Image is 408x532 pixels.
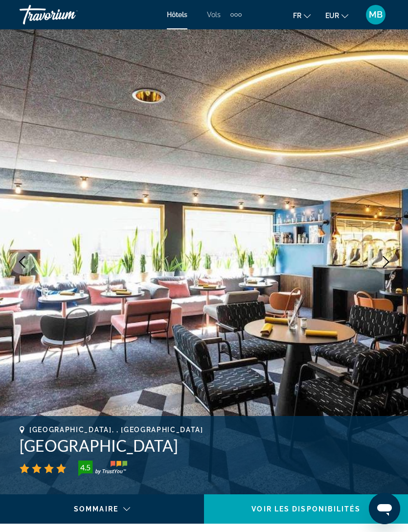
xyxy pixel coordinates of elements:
button: Previous image [10,250,34,274]
a: Vols [207,11,221,19]
span: [GEOGRAPHIC_DATA], , [GEOGRAPHIC_DATA] [29,426,204,434]
h1: [GEOGRAPHIC_DATA] [20,436,388,456]
button: Voir les disponibilités [204,494,408,524]
button: Extra navigation items [230,7,242,23]
span: EUR [325,12,339,20]
img: trustyou-badge-hor.svg [78,461,127,476]
button: User Menu [363,4,388,25]
a: Hôtels [167,11,187,19]
div: 4.5 [75,462,95,473]
span: fr [293,12,301,20]
button: Change language [293,8,311,23]
iframe: Bouton de lancement de la fenêtre de messagerie [369,493,400,524]
button: Next image [374,250,398,274]
a: Travorium [20,2,117,27]
span: MB [369,10,383,20]
button: Change currency [325,8,348,23]
span: Voir les disponibilités [251,505,360,513]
